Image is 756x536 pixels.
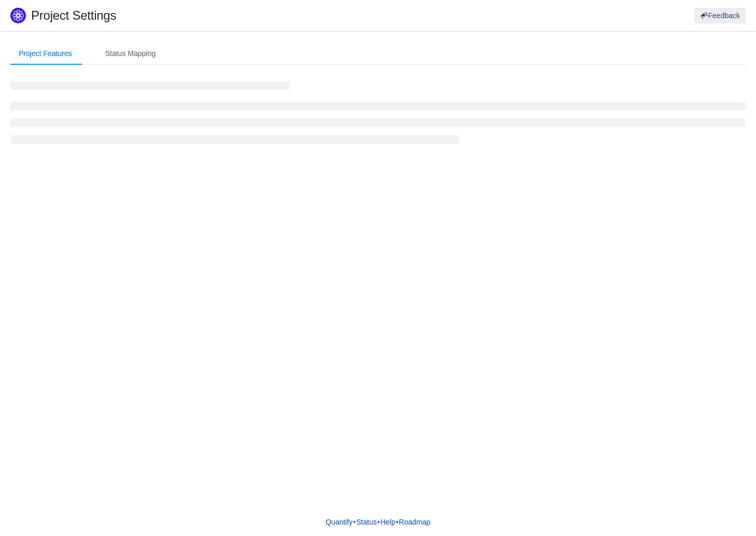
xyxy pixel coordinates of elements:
h1: Project Settings [31,8,453,23]
button: Feedback [694,8,746,23]
span: • [353,518,356,526]
a: Help [380,514,396,530]
div: Project Features [10,42,80,65]
span: • [377,518,380,526]
a: Quantify [325,514,353,530]
a: Status [356,514,377,530]
a: Roadmap [398,514,431,530]
img: Quantify [10,8,26,23]
span: • [396,518,398,526]
div: Status Mapping [97,42,164,65]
